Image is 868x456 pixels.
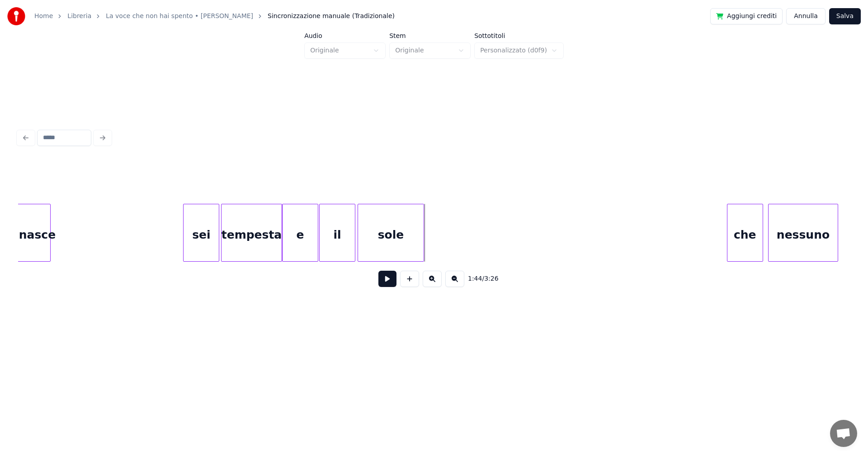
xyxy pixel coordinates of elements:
[468,274,482,283] span: 1:44
[268,12,395,21] span: Sincronizzazione manuale (Tradizionale)
[830,420,857,447] div: Aprire la chat
[468,274,490,283] div: /
[710,8,783,24] button: Aggiungi crediti
[786,8,826,24] button: Annulla
[106,12,253,21] a: La voce che non hai spento • [PERSON_NAME]
[484,274,498,283] span: 3:26
[34,12,395,21] nav: breadcrumb
[304,33,386,39] label: Audio
[474,33,564,39] label: Sottotitoli
[829,8,861,24] button: Salva
[67,12,91,21] a: Libreria
[389,33,471,39] label: Stem
[34,12,53,21] a: Home
[7,7,25,25] img: youka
